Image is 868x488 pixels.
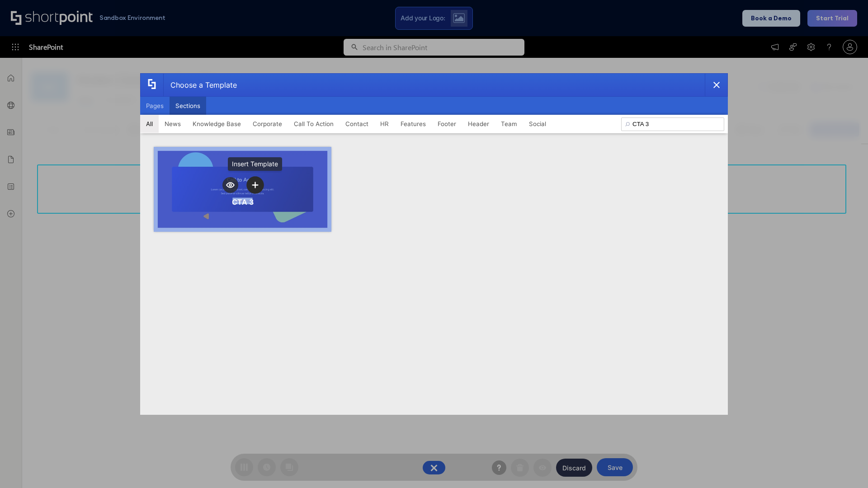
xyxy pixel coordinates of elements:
[823,445,868,488] iframe: Chat Widget
[395,115,432,133] button: Features
[462,115,495,133] button: Header
[163,74,237,96] div: Choose a Template
[432,115,462,133] button: Footer
[140,97,170,115] button: Pages
[140,115,159,133] button: All
[621,117,724,131] input: Search
[170,97,206,115] button: Sections
[374,115,395,133] button: HR
[495,115,523,133] button: Team
[247,115,288,133] button: Corporate
[288,115,340,133] button: Call To Action
[340,115,374,133] button: Contact
[187,115,247,133] button: Knowledge Base
[232,197,254,206] div: CTA 3
[523,115,552,133] button: Social
[140,73,728,415] div: template selector
[159,115,187,133] button: News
